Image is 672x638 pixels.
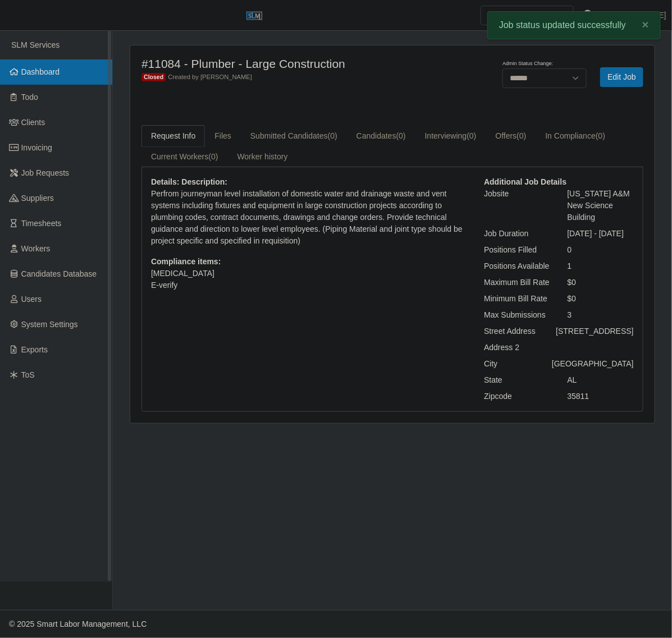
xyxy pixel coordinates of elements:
a: Worker history [228,146,298,168]
div: Minimum Bill Rate [476,293,559,305]
div: 0 [559,244,642,256]
div: 1 [559,260,642,272]
span: Suppliers [21,194,54,203]
div: Positions Available [476,260,559,272]
a: Files [205,125,241,147]
div: [DATE] - [DATE] [559,228,642,240]
b: Additional Job Details [484,177,566,186]
div: $0 [559,277,642,288]
img: SLM Logo [246,7,263,24]
div: Jobsite [476,188,559,223]
span: (0) [517,131,527,140]
a: Candidates [347,125,415,147]
span: System Settings [21,320,78,329]
span: Dashboard [21,67,60,76]
span: Closed [141,73,166,82]
div: Job status updated successfully [487,11,661,39]
span: (0) [208,152,218,161]
span: Timesheets [21,219,62,228]
div: [STREET_ADDRESS] [548,325,642,337]
div: 3 [559,309,642,321]
div: Address 2 [476,342,559,354]
b: Details: [151,177,180,186]
span: Created by [PERSON_NAME] [168,74,252,80]
input: Search [481,6,574,25]
span: Todo [21,93,38,102]
span: © 2025 Smart Labor Management, LLC [9,619,147,628]
span: (0) [467,131,477,140]
div: Positions Filled [476,244,559,256]
a: Request Info [141,125,205,147]
span: Candidates Database [21,269,97,278]
a: Offers [486,125,536,147]
div: [US_STATE] A&M New Science Building [559,188,642,223]
span: (0) [328,131,337,140]
div: Job Duration [476,228,559,240]
div: Zipcode [476,391,559,402]
span: Workers [21,244,51,253]
span: Invoicing [21,143,52,152]
span: Exports [21,345,48,354]
li: [MEDICAL_DATA] [151,268,467,279]
span: (0) [596,131,605,140]
div: AL [559,374,642,386]
a: [PERSON_NAME] [602,10,666,21]
div: $0 [559,293,642,305]
b: Compliance items: [151,257,221,266]
a: Current Workers [141,146,228,168]
a: Edit Job [600,67,643,87]
span: ToS [21,370,35,379]
div: Max Submissions [476,309,559,321]
div: State [476,374,559,386]
div: 35811 [559,391,642,402]
div: [GEOGRAPHIC_DATA] [543,358,642,370]
h4: #11084 - Plumber - Large Construction [141,57,427,71]
span: Job Requests [21,168,70,177]
p: Perfrom journeyman level installation of domestic water and drainage waste and vent systems inclu... [151,188,467,247]
span: Users [21,295,42,304]
a: Submitted Candidates [241,125,347,147]
a: Interviewing [415,125,486,147]
span: SLM Services [11,40,60,49]
div: City [476,358,543,370]
span: Clients [21,118,45,127]
li: E-verify [151,279,467,291]
b: Description: [181,177,227,186]
label: Admin Status Change: [502,60,553,68]
div: Maximum Bill Rate [476,277,559,288]
span: (0) [396,131,406,140]
div: Street Address [476,325,547,337]
a: In Compliance [536,125,615,147]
